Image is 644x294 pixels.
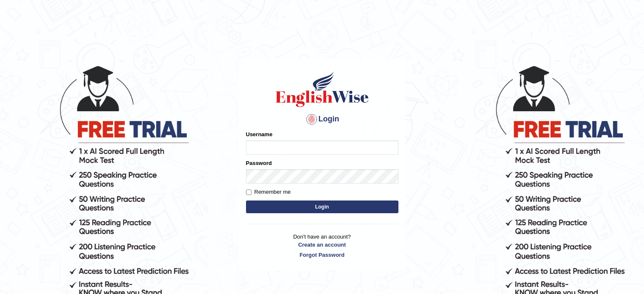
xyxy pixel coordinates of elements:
label: Password [246,159,272,167]
a: Create an account [246,241,398,249]
button: Login [246,201,398,213]
label: Username [246,130,273,138]
p: Don't have an account? [246,233,398,259]
input: Remember me [246,190,252,195]
img: Logo of English Wise sign in for intelligent practice with AI [274,70,370,108]
a: Forgot Password [246,251,398,259]
label: Remember me [246,188,291,196]
h4: Login [246,113,398,126]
